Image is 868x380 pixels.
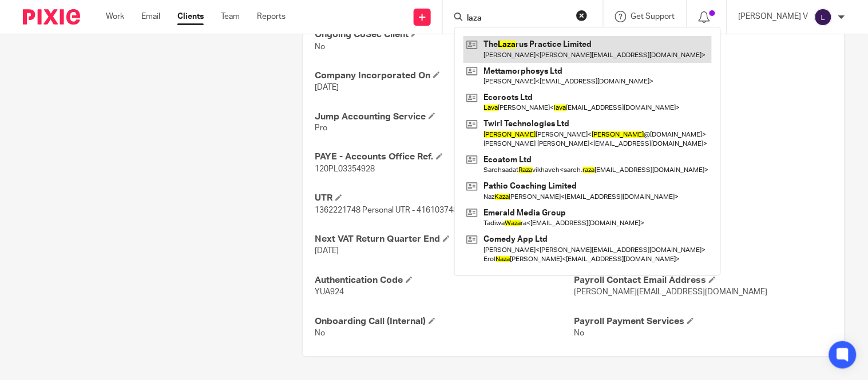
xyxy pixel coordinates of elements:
img: Pixie [23,9,80,25]
span: [PERSON_NAME][EMAIL_ADDRESS][DOMAIN_NAME] [574,289,767,297]
span: [DATE] [315,83,339,91]
span: No [315,43,325,51]
span: 120PL03354928 [315,166,375,174]
a: Reports [257,11,286,22]
h4: Jump Accounting Service [315,111,574,123]
h4: Ongoing CoSec Client [315,29,574,41]
span: YUA924 [315,289,344,297]
p: [PERSON_NAME] V [739,11,808,22]
a: Work [106,11,124,22]
img: svg%3E [814,8,833,26]
span: 1362221748 Personal UTR - 4161037480 [315,207,462,215]
h4: Onboarding Call (Internal) [315,316,574,328]
h4: Authentication Code [315,275,574,287]
a: Team [221,11,240,22]
h4: UTR [315,193,574,205]
button: Clear [576,10,588,21]
span: [DATE] [315,247,339,255]
h4: Payroll Payment Services [574,316,833,328]
span: No [315,330,325,338]
span: Pro [315,125,327,133]
h4: Next VAT Return Quarter End [315,234,574,246]
h4: Company Incorporated On [315,70,574,82]
h4: PAYE - Accounts Office Ref. [315,151,574,163]
span: Get Support [631,13,675,21]
input: Search [466,14,569,24]
h4: Payroll Contact Email Address [574,275,833,287]
a: Clients [177,11,204,22]
span: No [574,330,584,338]
a: Email [141,11,160,22]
